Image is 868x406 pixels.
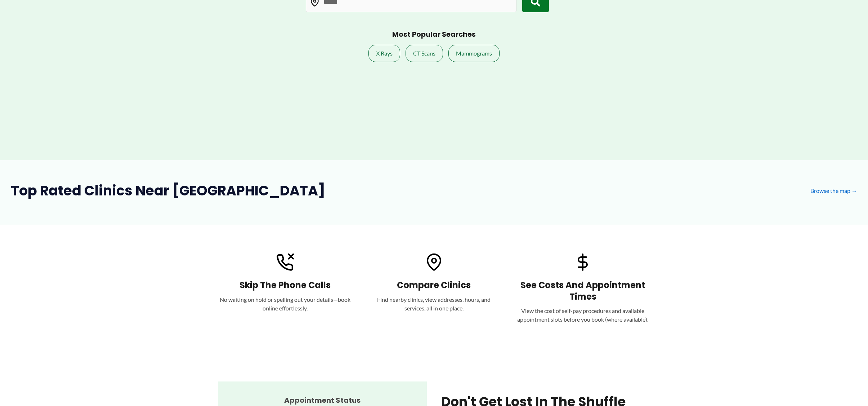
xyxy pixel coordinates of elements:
[574,253,591,271] img: Cost icon
[218,295,352,313] p: No waiting on hold or spelling out your details—book online effortlessly.
[11,182,325,199] h2: Top Rated Clinics Near [GEOGRAPHIC_DATA]
[516,306,650,324] p: View the cost of self-pay procedures and available appointment slots before you book (where avail...
[277,253,294,271] img: Phone icon
[516,279,650,302] h3: See Costs and Appointment Times
[367,295,501,313] p: Find nearby clinics, view addresses, hours, and services, all in one place.
[425,253,443,271] img: Location icon
[448,45,500,62] a: Mammograms
[281,396,364,405] h4: Appointment status
[392,30,476,39] h3: Most Popular Searches
[218,279,352,291] h3: Skip the Phone Calls
[367,279,501,291] h3: Compare Clinics
[368,45,400,62] a: X Rays
[406,45,443,62] a: CT Scans
[810,185,857,196] a: Browse the map →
